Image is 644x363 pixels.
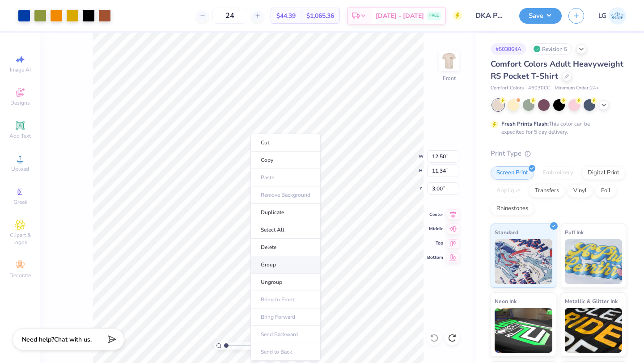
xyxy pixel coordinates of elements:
span: # 6030CC [528,84,550,92]
div: Revision 5 [531,43,572,55]
div: Transfers [529,184,565,198]
span: Top [427,240,443,246]
span: Minimum Order: 24 + [555,84,599,92]
span: Upload [11,165,29,173]
span: Center [427,211,443,218]
span: Designs [10,99,30,106]
input: – – [212,8,247,24]
div: Print Type [491,148,626,159]
span: Greek [13,198,27,206]
div: Front [443,74,456,82]
img: Standard [495,239,552,284]
div: This color can be expedited for 5 day delivery. [501,120,611,136]
span: $44.39 [276,11,296,21]
span: Chat with us. [54,335,92,344]
span: $1,065.36 [306,11,334,21]
img: Front [440,52,458,70]
span: Metallic & Glitter Ink [565,296,618,306]
img: Puff Ink [565,239,623,284]
span: Middle [427,226,443,232]
div: Embroidery [537,166,579,180]
img: Neon Ink [495,308,552,353]
li: Cut [250,134,321,152]
span: Decorate [9,272,31,279]
span: Add Text [9,132,31,139]
div: Screen Print [491,166,534,180]
strong: Need help? [22,335,54,344]
div: # 503864A [491,43,526,55]
span: LG [598,11,606,21]
span: Comfort Colors [491,84,524,92]
span: Standard [495,228,518,237]
li: Copy [250,152,321,169]
li: Duplicate [250,204,321,221]
span: FREE [429,13,439,19]
li: Ungroup [250,274,321,291]
div: Applique [491,184,526,198]
span: Image AI [10,66,31,73]
img: Metallic & Glitter Ink [565,308,623,353]
span: Bottom [427,254,443,261]
div: Vinyl [568,184,593,198]
img: Lijo George [609,7,626,25]
a: LG [598,7,626,25]
span: [DATE] - [DATE] [376,11,424,21]
div: Rhinestones [491,202,534,215]
li: Select All [250,221,321,239]
span: Neon Ink [495,296,517,306]
span: Puff Ink [565,228,584,237]
strong: Fresh Prints Flash: [501,120,549,127]
span: Comfort Colors Adult Heavyweight RS Pocket T-Shirt [491,59,623,81]
div: Foil [595,184,616,198]
li: Group [250,256,321,274]
li: Delete [250,239,321,256]
div: Digital Print [582,166,625,180]
button: Save [519,8,562,24]
span: Clipart & logos [4,232,36,246]
input: Untitled Design [469,7,513,25]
